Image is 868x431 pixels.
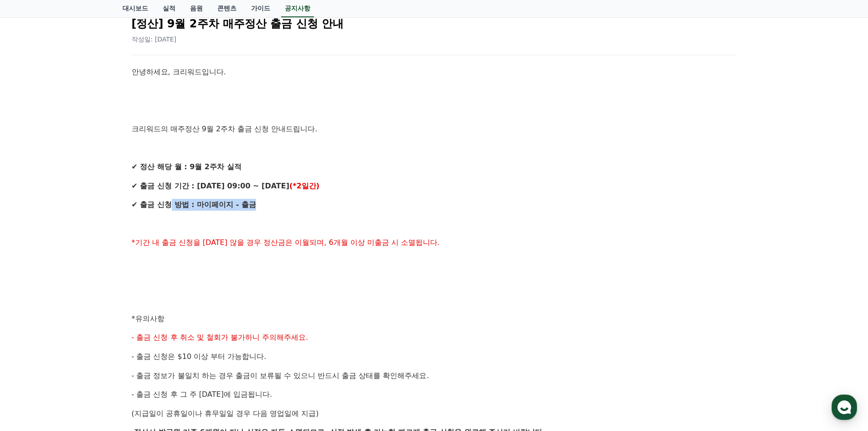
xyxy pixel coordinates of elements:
[132,314,164,323] span: *유의사항
[132,123,737,135] p: 크리워드의 매주정산 9월 2주차 출금 신청 안내드립니다.
[132,390,272,399] span: - 출금 신청 후 그 주 [DATE]에 입금됩니다.
[132,371,429,380] span: - 출금 정보가 불일치 하는 경우 출금이 보류될 수 있으니 반드시 출금 상태를 확인해주세요.
[132,16,737,31] h2: [정산] 9월 2주차 매주정산 출금 신청 안내
[3,289,60,312] a: 홈
[132,200,256,209] strong: ✔ 출금 신청 방법 : 마이페이지 - 출금
[132,238,440,247] span: *기간 내 출금 신청을 [DATE] 않을 경우 정산금은 이월되며, 6개월 이상 미출금 시 소멸됩니다.
[289,182,319,190] strong: (*2일간)
[118,289,175,312] a: 설정
[132,36,177,43] span: 작성일: [DATE]
[141,303,152,310] span: 설정
[29,303,34,310] span: 홈
[132,66,737,78] p: 안녕하세요, 크리워드입니다.
[132,333,308,342] span: - 출금 신청 후 취소 및 철회가 불가하니 주의해주세요.
[83,303,94,311] span: 대화
[132,182,289,190] strong: ✔ 출금 신청 기간 : [DATE] 09:00 ~ [DATE]
[132,409,319,418] span: (지급일이 공휴일이나 휴무일일 경우 다음 영업일에 지급)
[60,289,118,312] a: 대화
[132,162,241,171] strong: ✔ 정산 해당 월 : 9월 2주차 실적
[132,352,267,361] span: - 출금 신청은 $10 이상 부터 가능합니다.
